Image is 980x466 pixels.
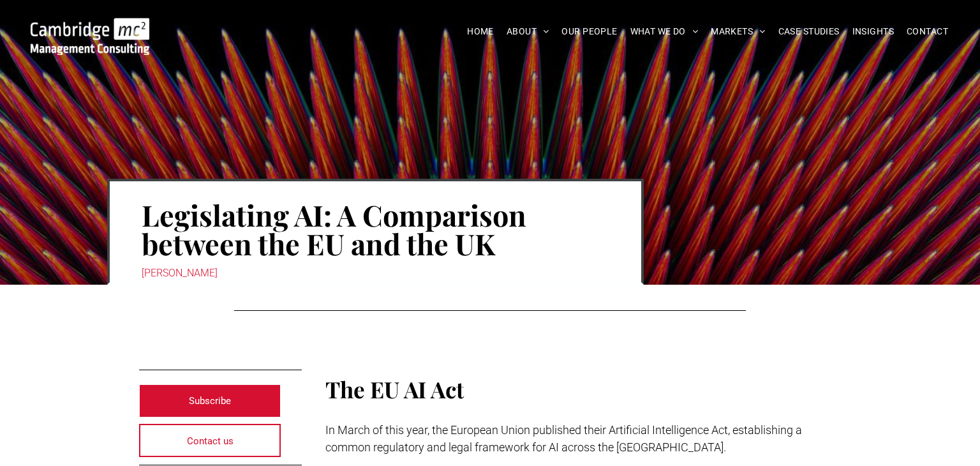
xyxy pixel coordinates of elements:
a: MARKETS [704,22,771,41]
a: Subscribe [139,384,281,417]
div: [PERSON_NAME] [142,264,609,282]
span: Subscribe [189,385,231,417]
a: Contact us [139,424,281,457]
span: In March of this year, the European Union published their Artificial Intelligence Act, establishi... [325,423,802,454]
a: INSIGHTS [846,22,900,41]
img: Go to Homepage [31,18,149,55]
a: ABOUT [500,22,556,41]
h1: Legislating AI: A Comparison between the EU and the UK [142,199,609,259]
span: The EU AI Act [325,374,464,404]
span: Contact us [187,425,234,457]
a: OUR PEOPLE [555,22,623,41]
a: HOME [461,22,500,41]
a: CASE STUDIES [772,22,846,41]
a: CONTACT [900,22,954,41]
a: WHAT WE DO [624,22,705,41]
